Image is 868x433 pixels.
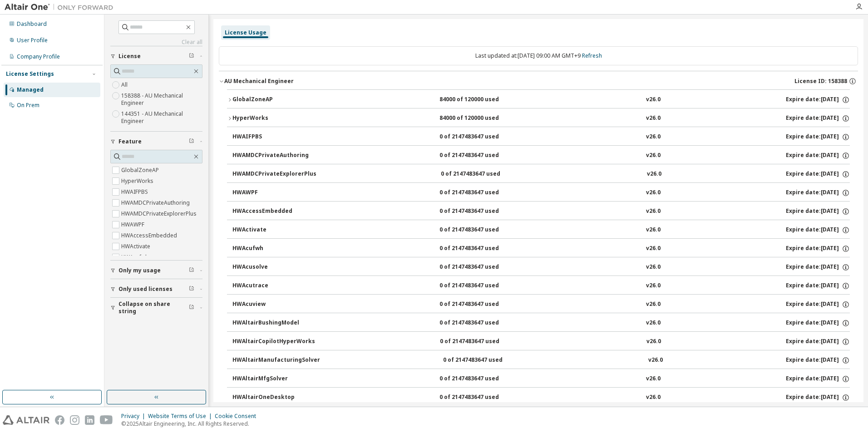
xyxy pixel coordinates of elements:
[232,170,316,178] div: HWAMDCPrivateExplorerPlus
[5,3,118,12] img: Altair One
[189,267,194,274] span: Clear filter
[439,133,521,141] div: 0 of 2147483647 used
[227,90,850,110] button: GlobalZoneAP84000 of 120000 usedv26.0Expire date:[DATE]
[232,257,850,277] button: HWAcusolve0 of 2147483647 usedv26.0Expire date:[DATE]
[646,189,661,197] div: v26.0
[118,300,189,315] span: Collapse on share string
[232,127,850,147] button: HWAIFPBS0 of 2147483647 usedv26.0Expire date:[DATE]
[646,152,661,160] div: v26.0
[118,267,161,274] span: Only my usage
[189,304,194,311] span: Clear filter
[786,189,850,197] div: Expire date: [DATE]
[439,189,521,197] div: 0 of 2147483647 used
[786,152,850,160] div: Expire date: [DATE]
[786,207,850,216] div: Expire date: [DATE]
[121,413,148,420] div: Privacy
[110,39,202,46] a: Clear all
[443,356,525,364] div: 0 of 2147483647 used
[3,415,49,425] img: altair_logo.svg
[232,295,850,315] button: HWAcuview0 of 2147483647 usedv26.0Expire date:[DATE]
[646,207,661,216] div: v26.0
[232,356,320,364] div: HWAltairManufacturingSolver
[794,78,847,85] span: License ID: 158388
[121,108,202,127] label: 144351 - AU Mechanical Engineer
[646,282,661,290] div: v26.0
[17,20,47,28] div: Dashboard
[786,226,850,234] div: Expire date: [DATE]
[786,245,850,253] div: Expire date: [DATE]
[121,230,179,241] label: HWAccessEmbedded
[786,133,850,141] div: Expire date: [DATE]
[582,52,602,59] a: Refresh
[189,138,194,145] span: Clear filter
[439,114,521,123] div: 84000 of 120000 used
[439,207,521,216] div: 0 of 2147483647 used
[118,53,141,60] span: License
[100,415,113,425] img: youtube.svg
[189,285,194,293] span: Clear filter
[232,133,314,141] div: HWAIFPBS
[17,37,48,44] div: User Profile
[232,282,314,290] div: HWAcutrace
[232,332,850,352] button: HWAltairCopilotHyperWorks0 of 2147483647 usedv26.0Expire date:[DATE]
[439,375,521,383] div: 0 of 2147483647 used
[646,96,661,104] div: v26.0
[232,114,314,123] div: HyperWorks
[646,300,661,309] div: v26.0
[232,226,314,234] div: HWActivate
[786,375,850,383] div: Expire date: [DATE]
[439,319,521,327] div: 0 of 2147483647 used
[786,394,850,402] div: Expire date: [DATE]
[215,413,261,420] div: Cookie Consent
[110,261,202,280] button: Only my usage
[17,102,39,109] div: On Prem
[439,300,521,309] div: 0 of 2147483647 used
[646,114,661,123] div: v26.0
[148,413,215,420] div: Website Terms of Use
[121,176,155,187] label: HyperWorks
[232,245,314,253] div: HWAcufwh
[225,29,266,36] div: License Usage
[118,138,142,145] span: Feature
[646,394,661,402] div: v26.0
[110,132,202,152] button: Feature
[232,152,314,160] div: HWAMDCPrivateAuthoring
[232,350,850,370] button: HWAltairManufacturingSolver0 of 2147483647 usedv26.0Expire date:[DATE]
[646,226,661,234] div: v26.0
[232,164,850,184] button: HWAMDCPrivateExplorerPlus0 of 2147483647 usedv26.0Expire date:[DATE]
[121,90,202,108] label: 158388 - AU Mechanical Engineer
[232,369,850,389] button: HWAltairMfgSolver0 of 2147483647 usedv26.0Expire date:[DATE]
[121,241,152,252] label: HWActivate
[232,276,850,296] button: HWAcutrace0 of 2147483647 usedv26.0Expire date:[DATE]
[786,319,850,327] div: Expire date: [DATE]
[85,415,94,425] img: linkedin.svg
[646,263,661,271] div: v26.0
[110,46,202,66] button: License
[647,170,661,178] div: v26.0
[121,165,161,176] label: GlobalZoneAP
[17,86,44,93] div: Managed
[648,356,663,364] div: v26.0
[232,375,314,383] div: HWAltairMfgSolver
[55,415,64,425] img: facebook.svg
[121,187,150,197] label: HWAIFPBS
[646,338,661,346] div: v26.0
[232,189,314,197] div: HWAWPF
[786,300,850,309] div: Expire date: [DATE]
[121,219,146,230] label: HWAWPF
[646,245,661,253] div: v26.0
[121,197,192,208] label: HWAMDCPrivateAuthoring
[219,46,858,65] div: Last updated at: [DATE] 09:00 AM GMT+9
[232,338,315,346] div: HWAltairCopilotHyperWorks
[121,79,129,90] label: All
[439,152,521,160] div: 0 of 2147483647 used
[232,146,850,166] button: HWAMDCPrivateAuthoring0 of 2147483647 usedv26.0Expire date:[DATE]
[227,108,850,128] button: HyperWorks84000 of 120000 usedv26.0Expire date:[DATE]
[786,263,850,271] div: Expire date: [DATE]
[232,300,314,309] div: HWAcuview
[786,96,850,104] div: Expire date: [DATE]
[232,207,314,216] div: HWAccessEmbedded
[646,133,661,141] div: v26.0
[232,96,314,104] div: GlobalZoneAP
[232,239,850,259] button: HWAcufwh0 of 2147483647 usedv26.0Expire date:[DATE]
